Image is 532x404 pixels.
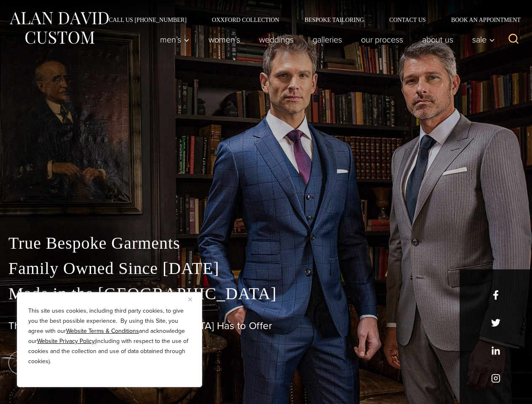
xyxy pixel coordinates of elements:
a: Website Privacy Policy [37,337,95,346]
a: Oxxford Collection [199,17,292,23]
a: weddings [250,31,303,48]
p: True Bespoke Garments Family Owned Since [DATE] Made in the [GEOGRAPHIC_DATA] [8,231,524,306]
a: Contact Us [377,17,438,23]
a: book an appointment [8,351,126,375]
img: Close [188,298,192,301]
a: Website Terms & Conditions [66,327,139,335]
nav: Primary Navigation [151,31,500,48]
a: Our Process [352,31,413,48]
button: View Search Form [503,29,524,50]
a: Women’s [199,31,250,48]
span: Men’s [160,35,190,44]
a: Galleries [303,31,352,48]
h1: The Best Custom Suits [GEOGRAPHIC_DATA] Has to Offer [8,320,524,332]
img: Alan David Custom [8,9,110,47]
p: This site uses cookies, including third party cookies, to give you the best possible experience. ... [28,306,191,367]
a: Call Us [PHONE_NUMBER] [96,17,199,23]
a: Bespoke Tailoring [292,17,377,23]
button: Close [188,294,198,304]
nav: Secondary Navigation [96,17,524,23]
a: About Us [413,31,463,48]
a: Book an Appointment [438,17,524,23]
span: Sale [472,35,495,44]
